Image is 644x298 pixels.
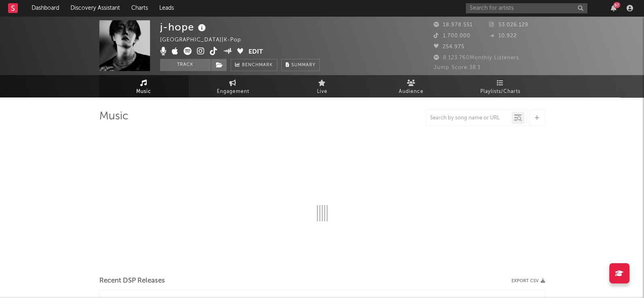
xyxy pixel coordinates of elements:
a: Live [278,75,367,97]
span: 254.975 [434,44,464,50]
span: Live [317,87,327,97]
span: 53.026.129 [489,22,528,28]
a: Engagement [188,75,278,97]
span: 8.123.760 Monthly Listeners [434,55,519,60]
div: [GEOGRAPHIC_DATA] | K-Pop [160,35,250,45]
span: 18.978.551 [434,22,473,28]
span: Jump Score: 38.1 [434,65,481,70]
input: Search for artists [466,3,587,13]
span: 10.922 [489,33,517,39]
span: 1.700.000 [434,33,471,39]
a: Playlists/Charts [456,75,545,97]
a: Music [99,75,188,97]
div: 67 [613,2,620,8]
span: Music [136,87,151,97]
button: Edit [248,47,263,57]
button: Export CSV [511,279,545,283]
button: Track [160,59,211,71]
button: 67 [611,5,616,11]
div: j-hope [160,20,208,34]
a: Benchmark [231,59,277,71]
a: Audience [367,75,456,97]
span: Benchmark [242,60,273,70]
span: Audience [399,87,424,97]
span: Playlists/Charts [480,87,520,97]
span: Recent DSP Releases [99,276,165,286]
span: Summary [291,63,315,67]
button: Summary [281,59,320,71]
input: Search by song name or URL [426,115,511,121]
span: Engagement [217,87,249,97]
